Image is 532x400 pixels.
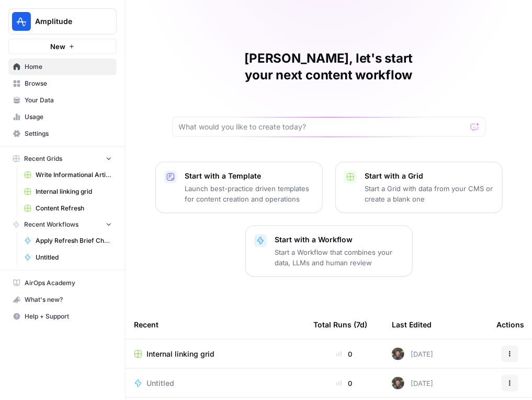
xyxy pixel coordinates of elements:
[134,310,297,339] div: Recent
[275,234,404,245] p: Start with a Workflow
[8,275,117,291] a: AirOps Academy
[146,349,214,359] span: Internal linking grid
[50,41,65,52] span: New
[245,226,413,277] button: Start with a WorkflowStart a Workflow that combines your data, LLMs and human review
[275,247,404,268] p: Start a Workflow that combines your data, LLMs and human review
[25,96,112,105] span: Your Data
[24,154,62,163] span: Recent Grids
[36,170,112,180] span: Write Informational Article
[19,183,117,200] a: Internal linking grid
[25,312,112,321] span: Help + Support
[8,8,117,34] button: Workspace: Amplitude
[146,378,174,389] span: Untitled
[8,58,117,75] a: Home
[392,348,404,360] img: maow1e9ocotky9esmvpk8ol9rk58
[134,378,297,389] a: Untitled
[8,217,117,232] button: Recent Workflows
[36,236,112,245] span: Apply Refresh Brief Changes
[313,378,375,389] div: 0
[185,183,314,204] p: Launch best-practice driven templates for content creation and operations
[392,310,432,339] div: Last Edited
[36,204,112,213] span: Content Refresh
[24,220,78,229] span: Recent Workflows
[35,16,98,27] span: Amplitude
[392,348,433,360] div: [DATE]
[25,62,112,72] span: Home
[496,310,524,339] div: Actions
[8,39,117,54] button: New
[313,310,367,339] div: Total Runs (7d)
[8,308,117,325] button: Help + Support
[19,200,117,217] a: Content Refresh
[8,75,117,92] a: Browse
[313,349,375,359] div: 0
[392,377,433,390] div: [DATE]
[8,151,117,167] button: Recent Grids
[8,125,117,142] a: Settings
[9,292,116,308] div: What's new?
[25,112,112,122] span: Usage
[19,167,117,183] a: Write Informational Article
[12,12,31,31] img: Amplitude Logo
[19,249,117,266] a: Untitled
[365,183,494,204] p: Start a Grid with data from your CMS or create a blank one
[8,291,117,308] button: What's new?
[392,377,404,390] img: maow1e9ocotky9esmvpk8ol9rk58
[335,162,503,213] button: Start with a GridStart a Grid with data from your CMS or create a blank one
[19,232,117,249] a: Apply Refresh Brief Changes
[172,50,486,84] h1: [PERSON_NAME], let's start your next content workflow
[25,129,112,138] span: Settings
[365,171,494,181] p: Start with a Grid
[36,253,112,262] span: Untitled
[8,92,117,109] a: Your Data
[179,122,467,132] input: What would you like to create today?
[134,349,297,359] a: Internal linking grid
[185,171,314,181] p: Start with a Template
[155,162,323,213] button: Start with a TemplateLaunch best-practice driven templates for content creation and operations
[8,109,117,125] a: Usage
[25,79,112,88] span: Browse
[36,187,112,196] span: Internal linking grid
[25,278,112,288] span: AirOps Academy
